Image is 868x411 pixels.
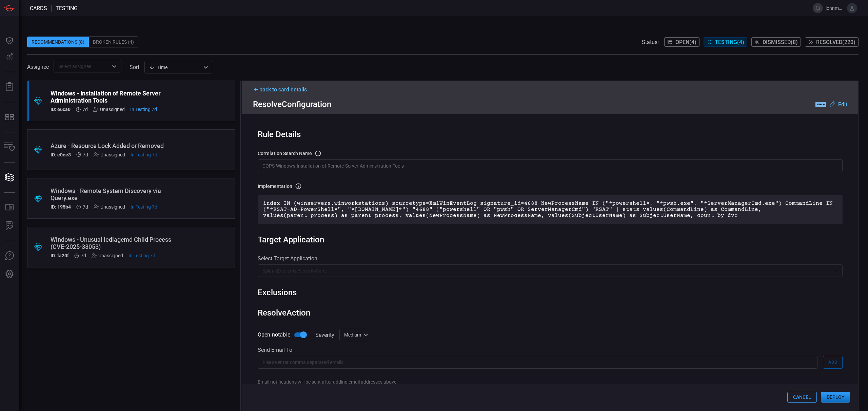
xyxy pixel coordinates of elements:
h5: ID: e0ee3 [51,152,71,157]
input: Please enter comma separated emails [258,356,817,368]
label: Severity [315,332,334,338]
div: back to card details [253,86,847,93]
span: Open ( 4 ) [675,39,696,45]
div: Recommendations (8) [27,37,89,47]
button: Reports [1,79,18,95]
button: Testing(4) [704,37,747,47]
button: Preferences [1,266,18,282]
span: Aug 04, 2025 9:37 AM [82,107,88,112]
span: Aug 04, 2025 9:58 AM [131,204,157,210]
button: Rule Catalog [1,199,18,216]
button: Cards [1,169,18,186]
span: Open notable [258,331,290,339]
div: Unassigned [94,204,125,210]
label: Select Target Application [258,255,843,262]
button: MITRE - Detection Posture [1,109,18,125]
button: Resolved(220) [805,37,859,47]
p: index IN (winservers,winworkstations) sourcetype=XmlWinEventLog signature_id=4688 NewProcessName ... [263,200,837,219]
span: Testing ( 4 ) [715,39,744,45]
p: SplunkEnterpriseSecuritySuite [262,267,832,274]
div: Unassigned [93,107,125,112]
div: Windows - Unusual iediagcmd Child Process (CVE-2025-33053) [51,236,186,250]
div: Email notifications will be sent after adding email addresses above [258,379,843,385]
span: Aug 04, 2025 9:56 AM [130,107,157,112]
h3: Implementation [258,183,292,189]
button: Open [110,62,119,71]
button: Cancel [787,392,817,403]
span: Cards [30,5,47,12]
p: Medium [344,331,361,338]
u: Edit [838,101,847,108]
div: Unassigned [94,152,125,157]
div: Windows - Installation of Remote Server Administration Tools [51,90,186,104]
h5: ID: 195b4 [51,204,71,210]
h5: ID: fa20f [51,253,69,258]
div: Rule Details [258,130,843,139]
button: Dismissed(8) [751,37,801,47]
div: Time [149,64,201,71]
button: Dashboard [1,33,18,49]
h3: correlation search Name [258,151,312,156]
input: Correlation search name [258,159,843,172]
div: Broken Rules (4) [89,37,138,47]
div: Unassigned [92,253,123,258]
div: Target Application [258,235,843,244]
span: Assignee [27,64,49,70]
input: Select assignee [56,62,108,70]
span: Aug 04, 2025 9:18 AM [83,152,88,157]
button: Open(4) [664,37,699,47]
div: Send email to [258,347,843,353]
button: Deploy [821,392,850,403]
h5: ID: e6ca0 [51,107,71,112]
div: Azure - Resource Lock Added or Removed [51,142,186,149]
button: ALERT ANALYSIS [1,218,18,234]
span: Status: [642,39,659,45]
label: sort [130,64,139,70]
span: Dismissed ( 8 ) [763,39,798,45]
span: testing [56,5,78,12]
button: Inventory [1,139,18,155]
span: Aug 04, 2025 9:15 AM [81,253,86,258]
span: Aug 04, 2025 9:57 AM [131,152,157,157]
div: Windows - Remote System Discovery via Query.exe [51,187,186,201]
button: Detections [1,49,18,65]
div: Exclusions [258,288,297,297]
span: Aug 04, 2025 9:59 AM [129,253,155,258]
span: Aug 04, 2025 9:15 AM [83,204,88,210]
div: Resolve Action [258,308,843,318]
button: Ask Us A Question [1,248,18,264]
span: johnmoore [826,5,844,11]
span: Resolved ( 220 ) [816,39,855,45]
div: Resolve Configuration [253,100,847,109]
